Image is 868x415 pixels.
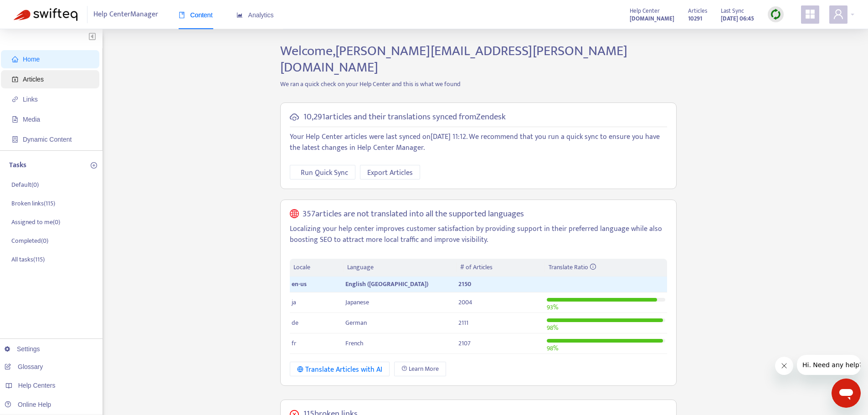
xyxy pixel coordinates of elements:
[5,401,51,408] a: Online Help
[9,160,26,171] p: Tasks
[23,76,44,83] span: Articles
[770,9,781,20] img: sync.dc5367851b00ba804db3.png
[23,116,40,123] span: Media
[5,345,40,353] a: Settings
[11,180,39,190] p: Default ( 0 )
[12,116,18,123] span: file-image
[360,165,420,179] button: Export Articles
[23,56,40,63] span: Home
[549,262,663,272] div: Translate Ratio
[303,209,524,220] h5: 357 articles are not translated into all the supported languages
[179,12,185,18] span: book
[12,136,18,143] span: container
[367,167,413,179] span: Export Articles
[458,297,473,307] span: 2004
[458,338,471,348] span: 2107
[292,297,296,307] span: ja
[797,355,861,375] iframe: Message from company
[688,14,702,24] strong: 10291
[290,132,667,154] p: Your Help Center articles were last synced on [DATE] 11:12 . We recommend that you run a quick sy...
[345,297,369,307] span: Japanese
[301,167,348,179] span: Run Quick Sync
[345,279,428,289] span: English ([GEOGRAPHIC_DATA])
[23,136,72,143] span: Dynamic Content
[93,6,158,23] span: Help Center Manager
[179,11,213,19] span: Content
[688,6,707,16] span: Articles
[273,79,683,89] p: We ran a quick check on your Help Center and this is what we found
[18,382,56,389] span: Help Centers
[14,8,77,21] img: Swifteq
[721,6,744,16] span: Last Sync
[290,224,667,246] p: Localizing your help center improves customer satisfaction by providing support in their preferre...
[290,165,355,179] button: Run Quick Sync
[805,9,816,20] span: appstore
[5,363,43,370] a: Glossary
[458,318,468,328] span: 2111
[547,343,558,354] span: 98 %
[280,40,627,79] span: Welcome, [PERSON_NAME][EMAIL_ADDRESS][PERSON_NAME][DOMAIN_NAME]
[91,162,97,169] span: plus-circle
[775,357,793,375] iframe: Close message
[23,96,38,103] span: Links
[344,259,457,277] th: Language
[458,279,471,289] span: 2150
[394,362,446,376] a: Learn More
[345,338,364,348] span: French
[721,14,754,24] strong: [DATE] 06:45
[12,96,18,102] span: link
[290,362,390,376] button: Translate Articles with AI
[290,113,299,122] span: cloud-sync
[630,6,660,16] span: Help Center
[297,364,382,375] div: Translate Articles with AI
[292,338,296,348] span: fr
[303,112,506,123] h5: 10,291 articles and their translations synced from Zendesk
[12,56,18,62] span: home
[11,217,60,227] p: Assigned to me ( 0 )
[547,323,558,333] span: 98 %
[236,12,243,18] span: area-chart
[11,199,55,208] p: Broken links ( 115 )
[11,236,48,246] p: Completed ( 0 )
[345,318,367,328] span: German
[833,9,844,20] span: user
[457,259,544,277] th: # of Articles
[292,318,298,328] span: de
[236,11,274,19] span: Analytics
[11,255,45,264] p: All tasks ( 115 )
[5,6,66,14] span: Hi. Need any help?
[292,279,307,289] span: en-us
[290,259,344,277] th: Locale
[630,13,674,24] a: [DOMAIN_NAME]
[547,302,558,313] span: 93 %
[290,209,299,220] span: global
[12,76,18,82] span: account-book
[409,364,439,374] span: Learn More
[832,379,861,408] iframe: Button to launch messaging window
